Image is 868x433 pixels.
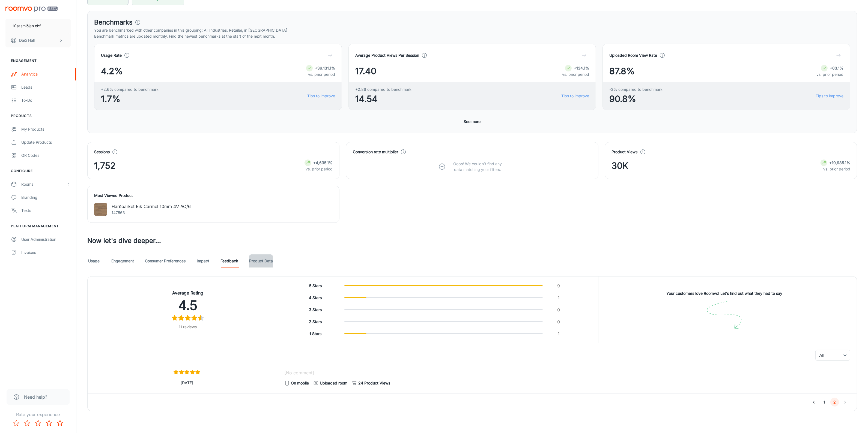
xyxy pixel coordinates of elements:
[293,283,338,289] h6: 5 Stars
[21,249,71,255] div: Invoices
[11,418,22,429] button: Rate 1 star
[549,306,568,313] p: 0
[101,86,159,92] span: +2.6% compared to benchmark
[562,71,589,77] p: vs. prior period
[815,350,850,361] div: All
[100,290,275,296] h4: Average Rating
[612,159,629,172] span: 30K
[5,33,71,47] button: Daði Hall
[305,166,333,172] p: vs. prior period
[707,301,742,329] img: image shape
[307,93,335,99] a: Tips to improve
[609,92,663,106] span: 90.8%
[291,380,309,386] span: On mobile
[355,52,419,58] h4: Average Product Views Per Session
[816,93,843,99] a: Tips to improve
[145,254,186,267] a: Consumer Preferences
[21,194,71,200] div: Branding
[293,331,338,337] h6: 1 Stars
[196,254,210,267] a: Impact
[293,307,338,313] h6: 3 Stars
[830,66,843,70] strong: +63.1%
[284,305,596,315] button: 3 Stars0
[55,418,65,429] button: Rate 5 star
[21,236,71,242] div: User Administration
[667,290,783,296] h6: Your customers love Roomvo! Let’s find out what they had to say
[816,71,843,77] p: vs. prior period
[220,254,238,267] a: Feedback
[112,203,191,210] p: Harðparket Eik Carmel 10mm 4V AC/6
[320,380,347,386] span: Uploaded room
[4,411,72,418] p: Rate your experience
[284,281,596,291] button: 5 Stars9
[306,71,335,77] p: vs. prior period
[21,84,71,90] div: Leads
[94,203,107,216] img: Harðparket Eik Carmel 10mm 4V AC/6
[313,160,333,165] strong: +4,635.1%
[549,318,568,325] p: 0
[33,418,44,429] button: Rate 3 star
[809,398,850,407] nav: pagination navigation
[358,380,390,386] span: 24 Product Views
[284,293,596,303] button: 4 Stars1
[111,254,134,267] a: Engagement
[284,369,850,376] p: [No comment]
[101,65,123,78] span: 4.2%
[19,37,35,43] p: Daði Hall
[293,295,338,301] h6: 4 Stars
[810,398,818,407] button: Go to previous page
[293,319,338,325] h6: 2 Stars
[21,126,71,132] div: My Products
[449,161,506,172] p: Oops! We couldn’t find any data matching your filters.
[94,149,110,155] h4: Sessions
[94,193,333,199] h4: Most Viewed Product
[44,418,55,429] button: Rate 4 star
[21,97,71,103] div: To-do
[462,117,483,127] button: See more
[94,33,850,39] p: Benchmark metrics are updated monthly. Find the newest benchmarks at the start of the next month.
[11,23,41,29] p: Húsasmiðjan ehf.
[94,27,850,33] p: You are benchmarked with other companies in this grouping: All Industries, Retailer, in [GEOGRAPH...
[612,149,638,155] h4: Product Views
[284,329,596,339] button: 1 Stars1
[5,7,58,12] img: Roomvo PRO Beta
[549,330,568,337] p: 1
[549,294,568,301] p: 1
[24,394,47,400] span: Need help?
[100,297,275,314] h2: 4.5
[820,398,829,407] button: Go to page 1
[101,52,122,58] h4: Usage Rate
[315,66,335,70] strong: +39,131.1%
[609,52,657,58] h4: Uploaded Room View Rate
[284,317,596,327] button: 2 Stars0
[101,92,159,106] span: 1.7%
[21,139,71,145] div: Update Products
[829,160,850,165] strong: +10,985.1%
[609,65,635,78] span: 87.8%
[21,152,71,158] div: QR Codes
[5,19,71,33] button: Húsasmiðjan ehf.
[821,166,850,172] p: vs. prior period
[21,208,71,214] div: Texts
[87,254,100,267] a: Usage
[830,398,839,407] button: page 2
[355,86,411,92] span: +2.86 compared to benchmark
[21,71,71,77] div: Analytics
[100,324,275,330] h6: 11 reviews
[574,66,589,70] strong: +134.1%
[355,65,376,78] span: 17.40
[22,418,33,429] button: Rate 2 star
[549,282,568,289] p: 9
[355,92,411,106] span: 14.54
[112,210,191,216] p: 147563
[249,254,273,267] a: Product Data
[609,86,663,92] span: -3% compared to benchmark
[94,17,133,27] h3: Benchmarks
[87,236,857,246] h3: Now let's dive deeper...
[94,380,280,386] p: [DATE]
[94,159,116,172] span: 1,752
[353,149,398,155] h4: Conversion rate multiplier
[21,181,66,187] div: Rooms
[561,93,589,99] a: Tips to improve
